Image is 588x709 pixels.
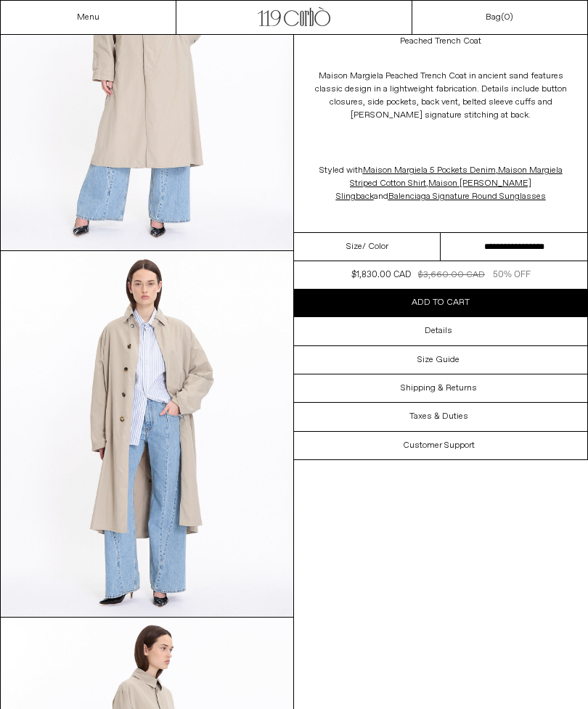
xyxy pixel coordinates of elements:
a: Balenciaga Signature Round Sunglasses [388,191,546,202]
span: Add to cart [412,297,470,308]
h3: Details [425,326,452,336]
span: Size [346,240,362,253]
a: Bag() [486,11,513,24]
h3: Shipping & Returns [401,383,477,393]
div: $3,660.00 CAD [418,269,485,282]
span: 0 [504,12,510,23]
button: Add to cart [294,289,587,316]
div: $1,830.00 CAD [351,269,411,282]
a: Maison Margiela 5 Pockets Denim [363,165,496,176]
a: Menu [77,12,99,23]
h3: Size Guide [417,355,460,365]
div: Peached Trench Coat [400,35,481,48]
span: ) [504,12,513,23]
p: Maison Margiela Peached Trench Coat in ancient sand features classic design in a lightweight fabr... [309,62,573,129]
img: Corbo-2025-04-015378copy_e7533bc4-5c1a-4a09-951d-6257bece981d_1800x1800.jpg [1,251,293,617]
span: Styled with , , and [319,165,563,202]
h3: Taxes & Duties [409,411,468,422]
a: Maison [PERSON_NAME] Slingback [336,178,532,202]
div: 50% OFF [493,269,531,282]
span: / Color [362,240,388,253]
h3: Customer Support [403,440,475,451]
